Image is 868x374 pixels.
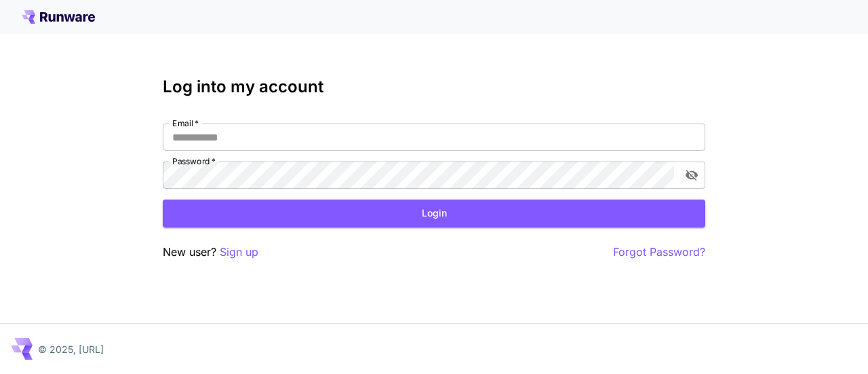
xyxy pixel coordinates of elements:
[679,163,704,187] button: toggle password visibility
[163,77,705,96] h3: Log into my account
[220,244,258,261] button: Sign up
[172,117,199,129] label: Email
[613,244,705,261] button: Forgot Password?
[38,342,104,356] p: © 2025, [URL]
[163,200,705,227] button: Login
[172,155,216,167] label: Password
[163,244,258,261] p: New user?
